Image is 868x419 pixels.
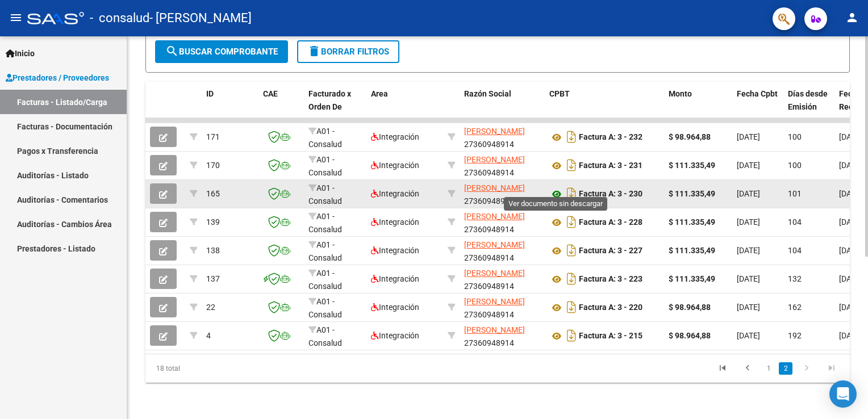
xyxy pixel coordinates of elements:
[839,161,862,170] span: [DATE]
[308,183,342,206] span: A01 - Consalud
[669,246,715,255] strong: $ 111.335,49
[371,274,419,283] span: Integración
[371,246,419,255] span: Integración
[549,89,570,98] span: CPBT
[297,40,399,63] button: Borrar Filtros
[796,362,817,375] a: go to next page
[712,362,733,375] a: go to first page
[206,331,211,340] span: 4
[788,217,802,227] span: 104
[304,82,366,132] datatable-header-cell: Facturado x Orden De
[90,6,149,31] span: - consalud
[206,161,220,170] span: 170
[777,359,794,378] li: page 2
[732,82,783,132] datatable-header-cell: Fecha Cpbt
[464,210,540,234] div: 27360948914
[737,274,760,283] span: [DATE]
[839,303,862,312] span: [DATE]
[762,362,775,375] a: 1
[206,246,220,255] span: 138
[308,89,351,111] span: Facturado x Orden De
[464,269,525,278] span: [PERSON_NAME]
[669,189,715,198] strong: $ 111.335,49
[669,132,711,141] strong: $ 98.964,88
[579,303,642,312] strong: Factura A: 3 - 220
[308,325,342,347] span: A01 - Consalud
[788,303,802,312] span: 162
[206,217,220,227] span: 139
[788,246,802,255] span: 104
[464,238,540,262] div: 27360948914
[779,362,792,375] a: 2
[206,274,220,283] span: 137
[788,274,802,283] span: 132
[464,297,525,306] span: [PERSON_NAME]
[737,303,760,312] span: [DATE]
[564,213,579,231] i: Descargar documento
[464,155,525,164] span: [PERSON_NAME]
[149,6,252,31] span: - [PERSON_NAME]
[737,331,760,340] span: [DATE]
[829,380,857,408] div: Open Intercom Messenger
[6,47,35,60] span: Inicio
[839,274,862,283] span: [DATE]
[788,331,802,340] span: 192
[788,132,802,141] span: 100
[464,295,540,319] div: 27360948914
[464,212,525,221] span: [PERSON_NAME]
[464,183,525,192] span: [PERSON_NAME]
[669,161,715,170] strong: $ 111.335,49
[545,82,664,132] datatable-header-cell: CPBT
[464,182,540,206] div: 27360948914
[564,241,579,259] i: Descargar documento
[371,331,419,340] span: Integración
[464,127,525,136] span: [PERSON_NAME]
[737,217,760,227] span: [DATE]
[788,161,802,170] span: 100
[371,161,419,170] span: Integración
[737,189,760,198] span: [DATE]
[788,189,802,198] span: 101
[308,212,342,234] span: A01 - Consalud
[366,82,443,132] datatable-header-cell: Area
[165,44,179,58] mat-icon: search
[464,125,540,149] div: 27360948914
[579,246,642,255] strong: Factura A: 3 - 227
[664,82,732,132] datatable-header-cell: Monto
[839,331,862,340] span: [DATE]
[669,331,711,340] strong: $ 98.964,88
[579,275,642,284] strong: Factura A: 3 - 223
[464,325,525,334] span: [PERSON_NAME]
[669,89,692,98] span: Monto
[464,267,540,291] div: 27360948914
[579,133,642,142] strong: Factura A: 3 - 232
[371,303,419,312] span: Integración
[263,89,278,98] span: CAE
[839,217,862,227] span: [DATE]
[206,303,215,312] span: 22
[9,11,23,24] mat-icon: menu
[669,303,711,312] strong: $ 98.964,88
[145,354,285,383] div: 18 total
[308,127,342,149] span: A01 - Consalud
[165,47,278,57] span: Buscar Comprobante
[564,298,579,316] i: Descargar documento
[258,82,304,132] datatable-header-cell: CAE
[564,326,579,345] i: Descargar documento
[371,89,388,98] span: Area
[788,89,828,111] span: Días desde Emisión
[308,269,342,291] span: A01 - Consalud
[202,82,258,132] datatable-header-cell: ID
[821,362,842,375] a: go to last page
[371,189,419,198] span: Integración
[564,128,579,146] i: Descargar documento
[307,47,389,57] span: Borrar Filtros
[371,132,419,141] span: Integración
[564,185,579,203] i: Descargar documento
[371,217,419,227] span: Integración
[460,82,545,132] datatable-header-cell: Razón Social
[579,332,642,341] strong: Factura A: 3 - 215
[845,11,859,24] mat-icon: person
[464,153,540,177] div: 27360948914
[155,40,288,63] button: Buscar Comprobante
